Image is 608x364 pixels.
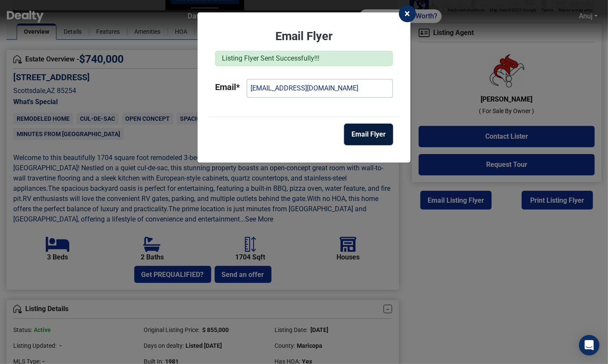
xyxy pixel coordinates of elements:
[215,27,393,47] h4: Email Flyer
[247,79,393,98] input: Email
[344,124,393,145] button: Email Flyer
[579,335,599,355] div: Open Intercom Messenger
[4,338,30,364] iframe: BigID CMP Widget
[399,5,416,22] button: Close
[209,73,240,101] label: Email*
[215,51,393,66] div: Listing Flyer Sent Successfully!!!
[405,8,410,20] span: ×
